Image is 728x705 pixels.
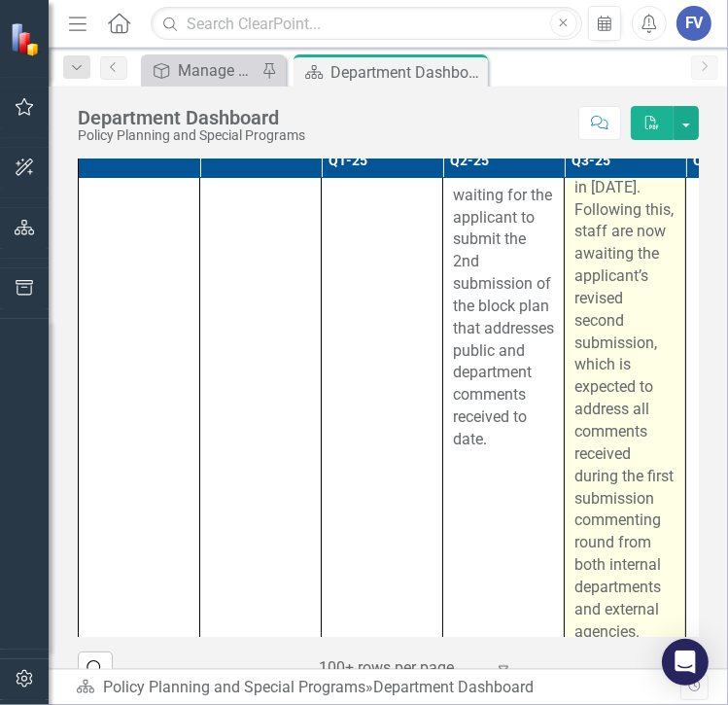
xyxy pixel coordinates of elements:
div: Department Dashboard [330,60,483,85]
div: Department Dashboard [78,107,305,128]
div: Policy Planning and Special Programs [78,128,305,143]
div: Open Intercom Messenger [662,639,709,686]
p: Staff presented the Block Plan at the Public Meeting held in [DATE]. Following this, staff are no... [574,65,676,643]
td: Double-Click to Edit [322,59,443,650]
input: Search ClearPoint... [151,7,581,41]
button: FV [676,6,711,41]
a: Manage Elements [146,58,257,83]
img: ClearPoint Strategy [10,22,44,56]
div: » [76,677,680,699]
td: Double-Click to Edit Right Click for Context Menu [200,59,322,650]
td: Double-Click to Edit [565,59,686,650]
p: Staff are waiting for the applicant to submit the 2nd submission of the block plan that addresses... [453,159,554,451]
a: Policy Planning and Special Programs [103,678,365,696]
td: Double-Click to Edit [443,59,565,650]
div: Manage Elements [178,58,257,83]
div: Department Dashboard [373,678,534,696]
